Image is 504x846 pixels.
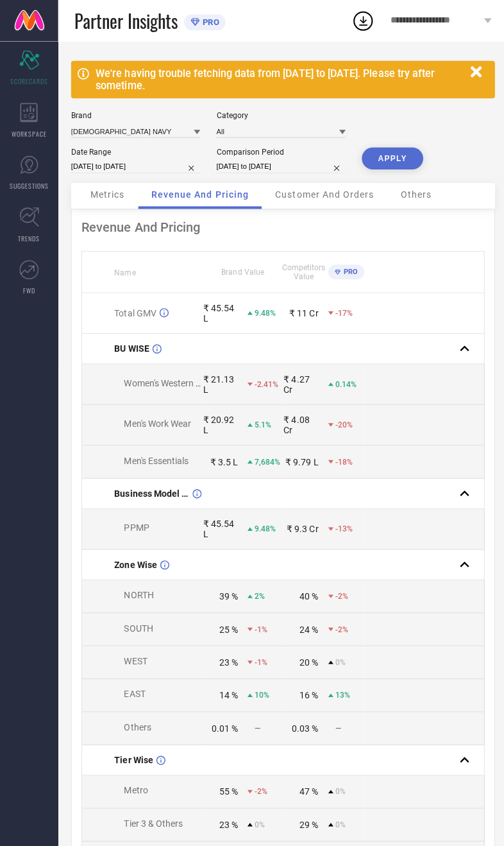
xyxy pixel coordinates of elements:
span: WEST [123,651,146,661]
span: PRO [198,17,217,27]
span: Competitors Value [280,261,323,279]
span: Women's Western Wear [123,375,215,385]
span: Tier 3 & Others [123,812,181,822]
span: — [253,718,258,727]
span: 9.48% [253,521,274,530]
span: 9.48% [253,306,274,315]
span: -1% [253,620,265,629]
span: Customer And Orders [273,188,371,198]
span: — [333,718,339,727]
div: 16 % [298,685,316,695]
span: PRO [338,266,355,274]
div: ₹ 20.92 L [201,411,236,432]
div: 20 % [298,652,316,662]
div: 24 % [298,619,316,630]
div: We're having trouble fetching data from [DATE] to [DATE]. Please try after sometime. [95,67,460,91]
span: -1% [253,653,265,662]
span: Others [123,716,150,727]
div: Brand [71,110,199,119]
div: ₹ 4.08 Cr [281,411,316,432]
input: Select comparison period [215,159,343,172]
span: 0.14% [333,377,354,386]
div: 29 % [298,813,316,824]
span: Partner Insights [74,8,176,34]
div: ₹ 45.54 L [201,515,236,535]
span: 7,684% [253,454,278,463]
div: 0.03 % [290,718,316,728]
span: SUGGESTIONS [10,180,49,189]
span: -18% [333,454,350,463]
span: FWD [23,284,35,293]
span: Metrics [90,188,124,198]
div: Date Range [71,146,199,155]
span: SOUTH [123,618,152,628]
span: WORKSPACE [12,128,47,137]
div: ₹ 9.79 L [283,453,316,463]
div: ₹ 9.3 Cr [285,520,316,530]
span: Others [398,188,428,198]
div: 0.01 % [210,718,236,728]
input: Select date range [71,159,199,172]
span: Tier Wise [113,749,152,759]
div: 47 % [298,781,316,791]
div: Open download list [349,9,372,32]
span: Total GMV [113,306,155,316]
div: ₹ 3.5 L [208,453,236,463]
span: Name [113,266,135,275]
span: -13% [333,521,350,530]
button: APPLY [359,146,420,168]
span: Business Model Wise [113,485,188,495]
span: -20% [333,417,350,426]
span: Men's Work Wear [123,415,190,426]
div: ₹ 4.27 Cr [281,371,316,392]
div: 23 % [217,813,236,824]
span: -2% [253,781,265,790]
div: 55 % [217,781,236,791]
div: Category [215,110,343,119]
div: 14 % [217,685,236,695]
div: ₹ 45.54 L [201,300,236,321]
span: Metro [123,779,147,790]
span: -2.41% [253,377,276,386]
span: 0% [333,653,343,662]
span: 0% [333,814,343,823]
span: BU WISE [113,341,148,351]
div: 40 % [298,587,316,597]
div: ₹ 11 Cr [287,306,316,316]
span: TRENDS [18,232,40,241]
span: NORTH [123,585,153,596]
span: -2% [333,620,346,629]
span: Zone Wise [113,555,156,565]
span: 13% [333,686,348,695]
span: EAST [123,684,144,694]
span: 5.1% [253,417,269,426]
div: 25 % [217,619,236,630]
div: Revenue And Pricing [81,218,481,233]
span: -17% [333,306,350,315]
div: 23 % [217,652,236,662]
span: PPMP [123,519,148,529]
span: 0% [253,814,263,823]
span: 0% [333,781,343,790]
div: ₹ 21.13 L [201,371,236,392]
span: Brand Value [220,266,262,275]
span: 2% [253,587,263,596]
span: Men's Essentials [123,452,187,462]
span: Revenue And Pricing [150,188,247,198]
div: 39 % [217,587,236,597]
span: 10% [253,686,267,695]
span: SCORECARDS [10,76,48,85]
div: Comparison Period [215,146,343,155]
span: -2% [333,587,346,596]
